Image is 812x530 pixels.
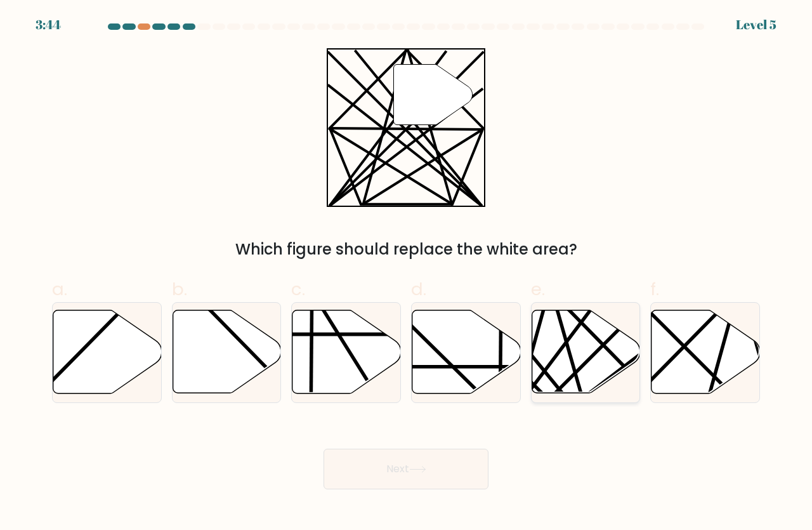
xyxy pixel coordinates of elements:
[650,277,659,301] span: f.
[736,15,776,34] div: Level 5
[172,277,187,301] span: b.
[291,277,305,301] span: c.
[531,277,545,301] span: e.
[411,277,426,301] span: d.
[393,65,472,125] g: "
[36,15,61,34] div: 3:44
[60,238,752,261] div: Which figure should replace the white area?
[324,449,488,489] button: Next
[52,277,67,301] span: a.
